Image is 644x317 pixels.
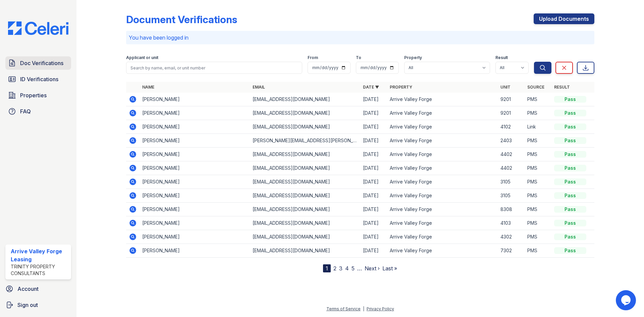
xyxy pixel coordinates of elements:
img: CE_Logo_Blue-a8612792a0a2168367f1c8372b55b34899dd931a85d93a1a3d3e32e68fde9ad4.png [3,21,74,35]
input: Search by name, email, or unit number [126,62,302,74]
td: [DATE] [360,148,387,161]
div: Pass [554,137,586,144]
a: Sign out [3,298,74,312]
td: Arrive Valley Forge [387,106,497,120]
td: [DATE] [360,175,387,189]
td: [PERSON_NAME] [140,244,250,258]
div: Pass [554,206,586,213]
a: ID Verifications [5,72,71,86]
a: Privacy Policy [367,306,394,311]
a: Account [3,282,74,296]
a: Last » [382,265,397,272]
a: 4 [345,265,349,272]
td: [DATE] [360,106,387,120]
label: Result [495,55,508,60]
a: Terms of Service [326,306,361,311]
span: Doc Verifications [20,59,63,67]
div: Arrive Valley Forge Leasing [11,247,68,263]
td: [EMAIL_ADDRESS][DOMAIN_NAME] [250,120,360,134]
td: [PERSON_NAME] [140,134,250,148]
a: Source [527,85,544,90]
td: PMS [525,216,551,230]
a: Properties [5,89,71,102]
a: Result [554,85,570,90]
td: Arrive Valley Forge [387,244,497,258]
div: Trinity Property Consultants [11,263,68,277]
div: 1 [323,264,331,272]
div: Pass [554,96,586,103]
td: [PERSON_NAME][EMAIL_ADDRESS][PERSON_NAME][DOMAIN_NAME] [250,134,360,148]
td: Arrive Valley Forge [387,120,497,134]
a: Next › [365,265,380,272]
div: Document Verifications [126,13,237,25]
td: [DATE] [360,93,387,106]
td: 4102 [498,120,525,134]
td: [DATE] [360,230,387,244]
td: Arrive Valley Forge [387,216,497,230]
td: [PERSON_NAME] [140,230,250,244]
td: [PERSON_NAME] [140,161,250,175]
span: Properties [20,91,47,99]
td: Arrive Valley Forge [387,203,497,216]
td: 7302 [498,244,525,258]
td: PMS [525,175,551,189]
div: Pass [554,165,586,171]
td: PMS [525,106,551,120]
td: 9201 [498,106,525,120]
td: [PERSON_NAME] [140,203,250,216]
td: [EMAIL_ADDRESS][DOMAIN_NAME] [250,216,360,230]
td: [PERSON_NAME] [140,93,250,106]
td: PMS [525,203,551,216]
td: [EMAIL_ADDRESS][DOMAIN_NAME] [250,93,360,106]
td: [EMAIL_ADDRESS][DOMAIN_NAME] [250,106,360,120]
td: Arrive Valley Forge [387,134,497,148]
a: Upload Documents [534,13,594,24]
a: Unit [500,85,511,90]
td: 2403 [498,134,525,148]
label: Applicant or unit [126,55,158,60]
td: [DATE] [360,120,387,134]
td: PMS [525,148,551,161]
td: [EMAIL_ADDRESS][DOMAIN_NAME] [250,244,360,258]
td: 8308 [498,203,525,216]
td: Arrive Valley Forge [387,230,497,244]
a: 5 [352,265,355,272]
td: 4302 [498,230,525,244]
td: 4402 [498,148,525,161]
p: You have been logged in [129,34,592,42]
span: FAQ [20,107,31,115]
td: [DATE] [360,161,387,175]
td: [DATE] [360,203,387,216]
td: Link [525,120,551,134]
td: [DATE] [360,244,387,258]
span: ID Verifications [20,75,58,83]
td: Arrive Valley Forge [387,161,497,175]
label: To [356,55,361,60]
a: Property [390,85,412,90]
a: Name [142,85,154,90]
label: From [308,55,318,60]
td: 3105 [498,175,525,189]
td: Arrive Valley Forge [387,189,497,203]
td: 3105 [498,189,525,203]
label: Property [404,55,422,60]
span: Account [17,285,39,293]
div: Pass [554,123,586,130]
div: Pass [554,178,586,185]
td: PMS [525,244,551,258]
iframe: chat widget [616,290,637,310]
td: Arrive Valley Forge [387,148,497,161]
td: PMS [525,93,551,106]
td: [PERSON_NAME] [140,175,250,189]
td: [EMAIL_ADDRESS][DOMAIN_NAME] [250,175,360,189]
div: Pass [554,192,586,199]
td: [PERSON_NAME] [140,189,250,203]
div: Pass [554,233,586,240]
a: Email [253,85,265,90]
a: Date ▼ [363,85,379,90]
td: [EMAIL_ADDRESS][DOMAIN_NAME] [250,203,360,216]
a: Doc Verifications [5,56,71,70]
td: [DATE] [360,216,387,230]
td: [DATE] [360,189,387,203]
a: 3 [339,265,342,272]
